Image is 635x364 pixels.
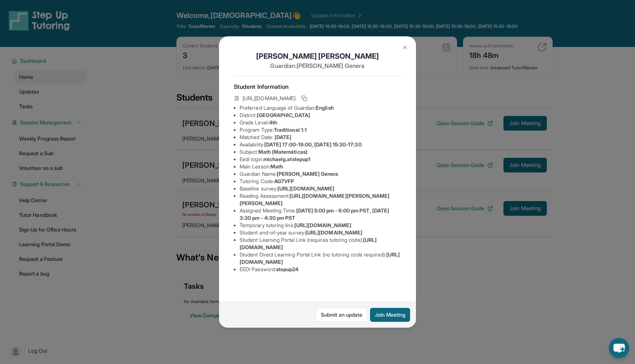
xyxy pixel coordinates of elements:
button: chat-button [609,338,629,358]
span: [URL][DOMAIN_NAME][PERSON_NAME][PERSON_NAME] [240,193,390,206]
li: Subject : [240,148,401,156]
span: [URL][DOMAIN_NAME] [243,95,295,102]
span: Math (Matemáticas) [258,149,308,155]
li: Student Direct Learning Portal Link (no tutoring code required) : [240,251,401,266]
span: AG7VFP [274,178,294,184]
li: Preferred Language of Guardian: [240,104,401,112]
p: Guardian: [PERSON_NAME] Genera [234,61,401,70]
span: stepup24 [276,266,299,272]
li: District: [240,112,401,119]
span: michaelg.atstepup1 [263,156,311,162]
span: Math [270,163,283,170]
li: Student Learning Portal Link (requires tutoring code) : [240,236,401,251]
span: Traditional 1:1 [274,127,307,133]
a: Submit an update [316,308,367,322]
span: 4th [269,119,277,125]
li: Student end-of-year survey : [240,229,401,236]
span: [DATE] 5:00 pm - 6:00 pm PST, [DATE] 3:30 pm - 4:30 pm PST [240,207,389,221]
span: [DATE] 17:00-19:00, [DATE] 15:30-17:30 [264,141,362,148]
span: English [316,105,334,111]
li: Program Type: [240,126,401,134]
li: Availability: [240,141,401,148]
li: Matched Date: [240,134,401,141]
span: [URL][DOMAIN_NAME] [294,222,351,228]
span: [PERSON_NAME] Genera [277,171,338,177]
button: Join Meeting [370,308,410,322]
span: [GEOGRAPHIC_DATA] [257,112,310,118]
li: Temporary tutoring link : [240,222,401,229]
h4: Student Information [234,82,401,91]
span: [DATE] [275,134,291,140]
li: Assigned Meeting Time : [240,207,401,222]
h1: [PERSON_NAME] [PERSON_NAME] [234,51,401,61]
span: [URL][DOMAIN_NAME] [277,185,334,192]
li: Baseline survey : [240,185,401,192]
span: [URL][DOMAIN_NAME] [305,229,362,236]
li: Eedi login : [240,156,401,163]
img: Close Icon [402,44,408,50]
li: Guardian Name : [240,170,401,178]
li: Reading Assessment : [240,192,401,207]
li: Grade Level: [240,119,401,126]
li: Main Lesson : [240,163,401,170]
button: Copy link [300,94,309,103]
li: Tutoring Code : [240,178,401,185]
li: EEDI Password : [240,266,401,273]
